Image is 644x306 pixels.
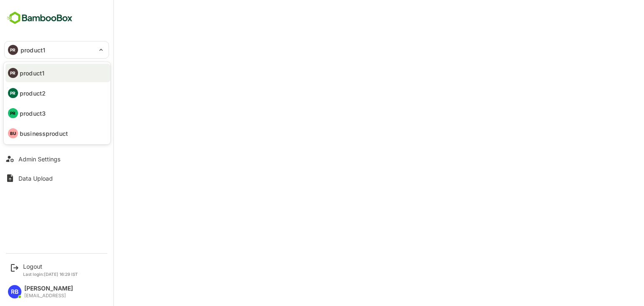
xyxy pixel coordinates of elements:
p: product1 [20,69,44,78]
p: product2 [20,89,46,98]
div: PR [8,88,18,98]
div: PR [8,68,18,78]
p: product3 [20,109,46,118]
p: businessproduct [20,129,68,138]
div: BU [8,128,18,138]
div: PR [8,108,18,118]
